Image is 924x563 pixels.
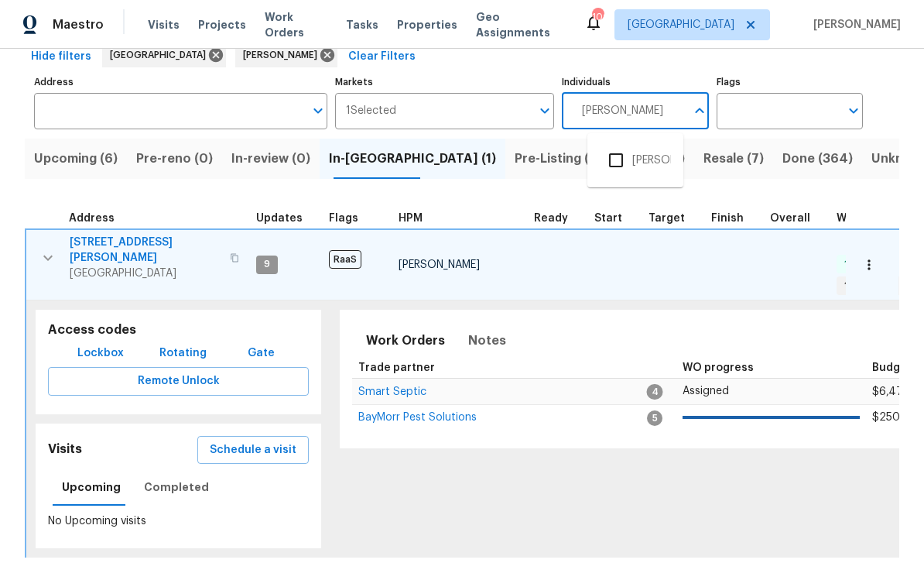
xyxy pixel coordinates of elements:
[807,17,901,33] span: [PERSON_NAME]
[144,478,209,497] span: Completed
[838,258,881,271] span: 1 Done
[198,17,246,33] span: Projects
[335,77,555,87] label: Markets
[594,213,636,224] div: Actual renovation start date
[782,148,853,170] span: Done (364)
[534,213,582,224] div: Earliest renovation start date (first business day after COE or Checkout)
[69,213,115,224] span: Address
[197,436,309,465] button: Schedule a visit
[342,43,422,71] button: Clear Filters
[592,9,603,25] div: 106
[231,148,310,170] span: In-review (0)
[159,344,207,363] span: Rotating
[600,144,671,177] li: [PERSON_NAME]
[236,339,286,368] button: Gate
[837,213,922,224] span: WO Completion
[366,330,445,352] span: Work Orders
[329,250,361,269] span: RaaS
[843,100,864,122] button: Open
[243,47,323,63] span: [PERSON_NAME]
[358,387,426,397] a: Smart Septic
[711,213,758,224] div: Projected renovation finish date
[110,47,212,63] span: [GEOGRAPHIC_DATA]
[770,213,810,224] span: Overall
[34,77,327,87] label: Address
[48,513,309,530] p: No Upcoming visits
[258,258,276,271] span: 9
[329,213,358,224] span: Flags
[235,43,337,67] div: [PERSON_NAME]
[717,77,863,87] label: Flags
[770,213,824,224] div: Days past target finish date
[70,266,221,281] span: [GEOGRAPHIC_DATA]
[399,259,480,270] span: [PERSON_NAME]
[48,441,82,458] h5: Visits
[48,322,309,338] h5: Access codes
[647,384,663,400] span: 4
[70,235,221,266] span: [STREET_ADDRESS][PERSON_NAME]
[515,148,603,170] span: Pre-Listing (0)
[649,213,699,224] div: Target renovation project end date
[358,362,435,373] span: Trade partner
[683,362,754,373] span: WO progress
[573,93,685,129] input: Search ...
[153,339,213,368] button: Rotating
[711,213,744,224] span: Finish
[649,213,685,224] span: Target
[647,410,662,426] span: 5
[683,383,860,400] p: Assigned
[136,148,213,170] span: Pre-reno (0)
[838,280,903,293] span: 1 Accepted
[348,47,416,67] span: Clear Filters
[48,367,309,396] button: Remote Unlock
[872,412,916,423] span: $250.00
[628,17,734,33] span: [GEOGRAPHIC_DATA]
[265,9,327,40] span: Work Orders
[703,148,764,170] span: Resale (7)
[53,17,104,33] span: Maestro
[397,17,457,33] span: Properties
[25,43,98,71] button: Hide filters
[346,19,378,30] span: Tasks
[562,77,708,87] label: Individuals
[399,213,423,224] span: HPM
[148,17,180,33] span: Visits
[468,330,506,352] span: Notes
[346,105,396,118] span: 1 Selected
[594,213,622,224] span: Start
[329,148,496,170] span: In-[GEOGRAPHIC_DATA] (1)
[534,213,568,224] span: Ready
[62,478,121,497] span: Upcoming
[77,344,124,363] span: Lockbox
[102,43,226,67] div: [GEOGRAPHIC_DATA]
[31,47,91,67] span: Hide filters
[210,441,296,460] span: Schedule a visit
[358,412,477,423] span: BayMorr Pest Solutions
[60,372,296,391] span: Remote Unlock
[34,148,118,170] span: Upcoming (6)
[307,100,329,122] button: Open
[256,213,303,224] span: Updates
[534,100,556,122] button: Open
[358,386,426,397] span: Smart Septic
[689,100,710,122] button: Close
[242,344,279,363] span: Gate
[71,339,130,368] button: Lockbox
[476,9,566,40] span: Geo Assignments
[358,413,477,422] a: BayMorr Pest Solutions
[872,362,912,373] span: Budget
